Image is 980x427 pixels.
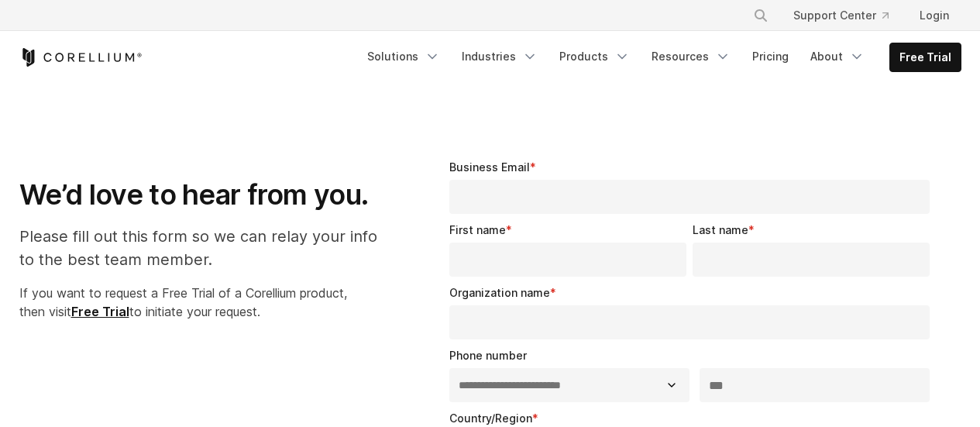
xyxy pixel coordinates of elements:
[693,223,748,236] span: Last name
[452,43,547,71] a: Industries
[449,160,530,174] span: Business Email
[358,43,449,71] a: Solutions
[801,43,874,71] a: About
[449,286,550,299] span: Organization name
[19,177,394,212] h1: We’d love to hear from you.
[71,304,129,319] a: Free Trial
[449,223,506,236] span: First name
[642,43,740,71] a: Resources
[358,43,961,72] div: Navigation Menu
[550,43,639,71] a: Products
[19,48,143,67] a: Corellium Home
[734,2,961,29] div: Navigation Menu
[747,2,775,29] button: Search
[781,2,901,29] a: Support Center
[449,349,527,362] span: Phone number
[19,225,394,271] p: Please fill out this form so we can relay your info to the best team member.
[19,284,394,321] p: If you want to request a Free Trial of a Corellium product, then visit to initiate your request.
[890,43,961,71] a: Free Trial
[449,412,532,425] span: Country/Region
[907,2,961,29] a: Login
[743,43,798,71] a: Pricing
